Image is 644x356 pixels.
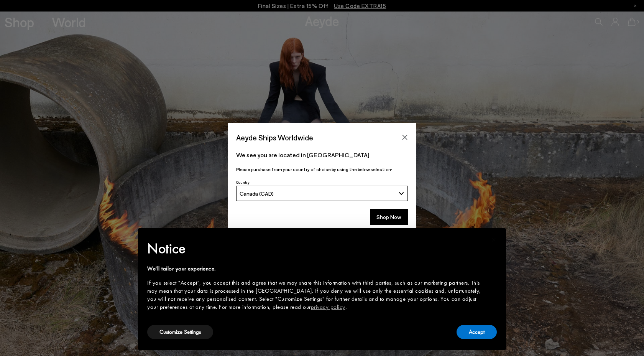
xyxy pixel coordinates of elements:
button: Customize Settings [147,325,213,339]
button: Shop Now [370,209,408,225]
div: If you select "Accept", you accept this and agree that we may share this information with third p... [147,279,485,311]
span: Country [236,180,250,185]
p: We see you are located in [GEOGRAPHIC_DATA] [236,150,408,160]
button: Accept [457,325,497,339]
p: Please purchase from your country of choice by using the below selection: [236,166,408,173]
span: × [491,234,496,246]
h2: Notice [147,239,485,259]
span: Canada (CAD) [240,190,274,197]
span: Aeyde Ships Worldwide [236,131,313,144]
button: Close this notice [485,231,503,249]
div: We'll tailor your experience. [147,265,485,273]
button: Close [399,132,411,143]
a: privacy policy [311,303,345,311]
